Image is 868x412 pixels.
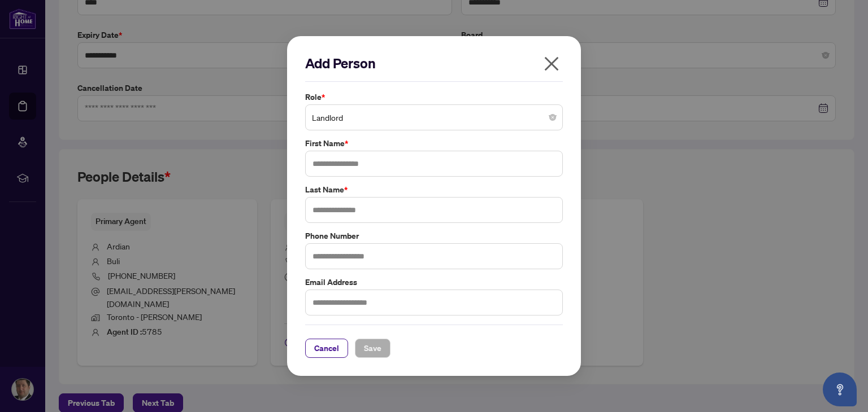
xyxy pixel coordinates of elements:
span: Landlord [312,107,556,128]
label: Phone Number [305,230,563,242]
label: Role [305,91,563,103]
button: Save [355,339,390,358]
span: Cancel [314,339,339,357]
label: First Name [305,137,563,150]
span: close-circle [549,114,556,121]
label: Last Name [305,183,563,196]
span: close [542,55,561,73]
button: Cancel [305,339,348,358]
label: Email Address [305,276,563,288]
button: Open asap [823,372,857,406]
h2: Add Person [305,54,563,72]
